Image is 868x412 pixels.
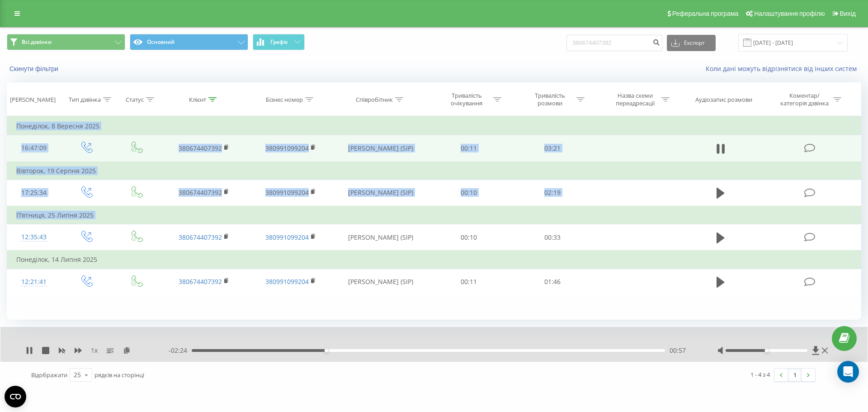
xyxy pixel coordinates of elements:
div: [PERSON_NAME] [10,96,56,104]
div: Коментар/категорія дзвінка [778,92,831,107]
td: Понеділок, 8 Вересня 2025 [7,117,861,135]
div: Тривалість розмови [526,92,574,107]
div: Назва схеми переадресації [611,92,659,107]
td: 01:46 [510,269,594,295]
input: Пошук за номером [566,35,662,51]
div: Статус [126,96,144,104]
a: 1 [788,369,802,381]
span: Всі дзвінки [22,38,52,46]
button: Основний [130,34,248,50]
span: Налаштування профілю [754,10,825,17]
td: 02:19 [510,180,594,206]
div: Тривалість очікування [443,92,491,107]
div: 17:25:34 [16,184,52,202]
span: 1 x [91,346,98,355]
a: 380674407392 [179,277,222,286]
div: Аудіозапис розмови [695,96,752,104]
td: Понеділок, 14 Липня 2025 [7,251,861,269]
a: 380674407392 [179,188,222,197]
td: 00:11 [427,269,510,295]
a: 380991099204 [265,188,309,197]
td: Вівторок, 19 Серпня 2025 [7,162,861,180]
div: 16:47:09 [16,139,52,157]
div: Accessibility label [325,349,328,352]
button: Графік [253,34,305,50]
td: 00:10 [427,180,510,206]
td: [PERSON_NAME] (SIP) [334,135,427,162]
a: Коли дані можуть відрізнятися вiд інших систем [706,64,861,73]
span: Вихід [840,10,856,17]
td: [PERSON_NAME] (SIP) [334,224,427,251]
div: Співробітник [356,96,393,104]
a: 380991099204 [265,233,309,242]
div: Тип дзвінка [69,96,101,104]
span: рядків на сторінці [94,371,144,379]
div: 12:21:41 [16,273,52,291]
div: 1 - 4 з 4 [750,370,770,379]
div: 12:35:43 [16,228,52,246]
div: Клієнт [189,96,206,104]
span: Відображати [31,371,67,379]
td: 00:33 [510,224,594,251]
a: 380674407392 [179,233,222,242]
td: 00:11 [427,135,510,162]
div: Accessibility label [764,349,768,352]
span: 00:57 [670,346,686,355]
td: [PERSON_NAME] (SIP) [334,269,427,295]
div: Open Intercom Messenger [837,361,859,383]
a: 380991099204 [265,144,309,152]
span: Реферальна програма [672,10,739,17]
button: Open CMP widget [5,386,26,407]
td: 00:10 [427,224,510,251]
span: Графік [270,39,288,45]
span: - 02:24 [169,346,192,355]
td: [PERSON_NAME] (SIP) [334,180,427,206]
button: Скинути фільтри [7,65,63,73]
div: Бізнес номер [266,96,303,104]
div: 25 [74,370,81,379]
td: П’ятниця, 25 Липня 2025 [7,206,861,224]
a: 380674407392 [179,144,222,152]
button: Всі дзвінки [7,34,125,50]
a: 380991099204 [265,277,309,286]
button: Експорт [667,35,716,51]
td: 03:21 [510,135,594,162]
